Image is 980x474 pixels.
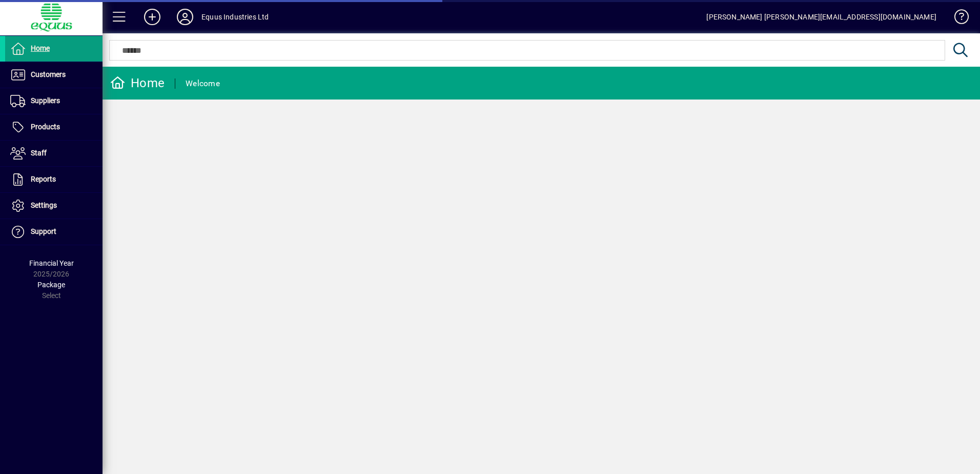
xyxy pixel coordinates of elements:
span: Suppliers [31,96,60,105]
a: Reports [5,167,103,192]
span: Customers [31,70,66,78]
a: Suppliers [5,88,103,114]
button: Profile [169,8,201,26]
a: Customers [5,62,103,88]
span: Products [31,123,60,131]
a: Support [5,219,103,245]
div: [PERSON_NAME] [PERSON_NAME][EMAIL_ADDRESS][DOMAIN_NAME] [706,9,936,25]
span: Settings [31,201,57,209]
span: Support [31,227,56,235]
span: Reports [31,175,56,183]
span: Package [37,281,65,289]
div: Equus Industries Ltd [201,9,269,25]
div: Welcome [186,75,220,92]
a: Knowledge Base [947,2,967,35]
span: Financial Year [29,259,74,267]
span: Staff [31,149,47,157]
div: Home [110,75,165,91]
a: Staff [5,141,103,166]
a: Settings [5,193,103,219]
button: Add [136,8,169,26]
a: Products [5,114,103,140]
span: Home [31,44,50,52]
